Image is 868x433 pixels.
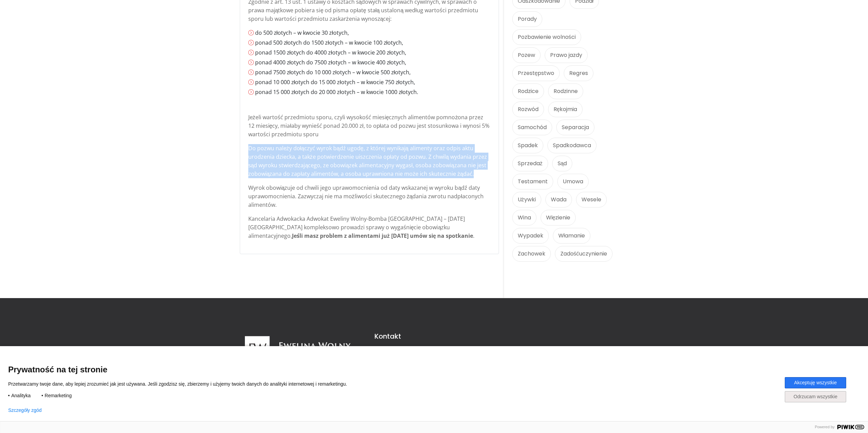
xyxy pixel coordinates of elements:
a: Porady [512,11,542,27]
a: Spadek [512,138,543,153]
p: Kancelaria Adwokacka Adwokat Eweliny Wolny-Bomba [GEOGRAPHIC_DATA] – [DATE][GEOGRAPHIC_DATA] komp... [248,215,490,240]
a: Regres [564,65,593,81]
span: Prywatność na tej stronie [8,365,860,374]
li: do 500 złotych – w kwocie 30 złotych, [255,29,490,37]
a: Przestępstwo [512,65,560,81]
li: ponad 15 000 złotych do 20 000 złotych – w kwocie 1000 złotych. [255,88,490,96]
p: Jeżeli wartość przedmiotu sporu, czyli wysokość miesięcznych alimentów pomnożona przez 12 miesięc... [248,113,490,139]
a: Rodzinne [548,83,583,99]
a: Spadkodawca [547,138,597,153]
a: Sąd [552,156,573,171]
li: ponad 10 000 złotych do 15 000 złotych – w kwocie 750 złotych, [255,78,490,86]
a: Rodzice [512,83,544,99]
a: Używki [512,192,541,207]
li: ponad 1500 złotych do 4000 złotych – w kwocie 200 złotych, [255,48,490,57]
a: Pozbawienie wolności [512,29,581,45]
a: Umowa [557,174,589,189]
p: Do pozwu należy dołączyć wyrok bądź ugodę, z której wynikają alimenty oraz odpis aktu urodzenia d... [248,144,490,178]
li: ponad 4000 złotych do 7500 złotych – w kwocie 400 złotych, [255,58,490,66]
span: Analityka [11,392,31,399]
a: Samochód [512,120,552,135]
a: Włamanie [553,228,591,244]
span: Powered by [812,425,837,429]
a: Sprzedaż [512,156,548,171]
h4: Kontakt [374,332,494,340]
button: Akceptuję wszystkie [785,377,846,388]
a: Testament [512,174,553,189]
a: Wada [545,192,572,207]
button: Szczegóły zgód [8,407,42,413]
a: Rozwód [512,102,544,117]
a: Zadośćuczynienie [555,246,613,262]
strong: Jeśli masz problem z alimentami już [DATE] umów się na spotkanie [292,232,473,239]
a: Rękojmia [548,102,583,117]
a: Wina [512,210,536,226]
a: Zachowek [512,246,551,262]
p: Przetwarzamy twoje dane, aby lepiej zrozumieć jak jest używana. Jeśli zgodzisz się, zbierzemy i u... [8,381,357,387]
li: ponad 7500 złotych do 10 000 złotych – w kwocie 500 złotych, [255,68,490,76]
p: Wyrok obowiązuje od chwili jego uprawomocnienia od daty wskazanej w wyroku bądź daty uprawomocnie... [248,184,490,209]
a: Separacja [556,120,594,135]
img: logo [245,332,351,365]
li: ponad 500 złotych do 1500 złotych – w kwocie 100 złotych, [255,38,490,47]
button: Odrzucam wszystkie [785,391,846,402]
a: Wypadek [512,228,549,244]
a: Więzienie [541,210,576,226]
a: Prawo jazdy [545,47,588,63]
a: Pozew [512,47,541,63]
a: Wesele [576,192,607,207]
span: Remarketing [45,392,72,399]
